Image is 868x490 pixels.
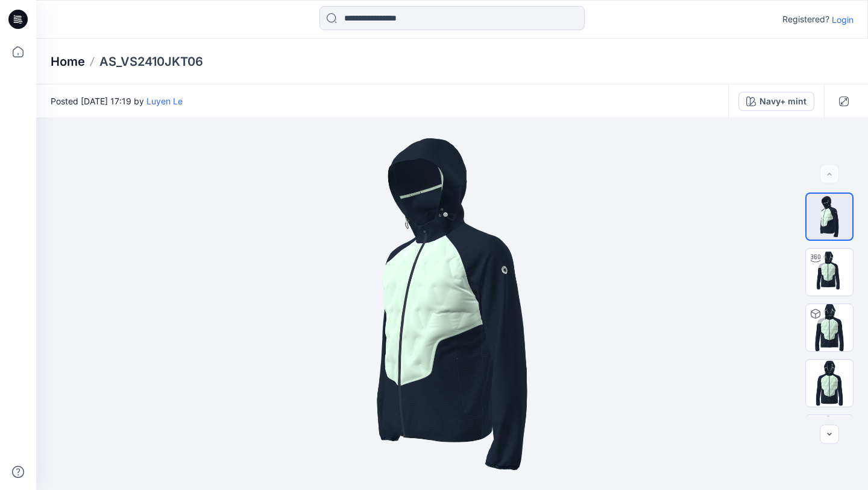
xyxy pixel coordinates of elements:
p: Login [832,13,854,26]
a: Luyen Le [146,96,183,106]
a: Home [51,53,85,70]
img: AS_VS2410JKT06_Navy+ mint_Front [806,360,853,407]
img: Turntable [806,249,853,296]
img: AS_VS2410JKT06 Navy+ mint [806,304,853,351]
div: Navy+ mint [759,95,807,108]
button: Navy+ mint [738,92,814,111]
span: Posted [DATE] 17:19 by [51,95,183,107]
img: Thumbnail [807,194,852,240]
p: Registered? [782,12,829,27]
img: eyJhbGciOiJIUzI1NiIsImtpZCI6IjAiLCJzbHQiOiJzZXMiLCJ0eXAiOiJKV1QifQ.eyJkYXRhIjp7InR5cGUiOiJzdG9yYW... [266,118,638,490]
p: AS_VS2410JKT06 [99,53,203,70]
img: AS_VS2410JKT06_Navy+ mint_Left [806,415,853,462]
